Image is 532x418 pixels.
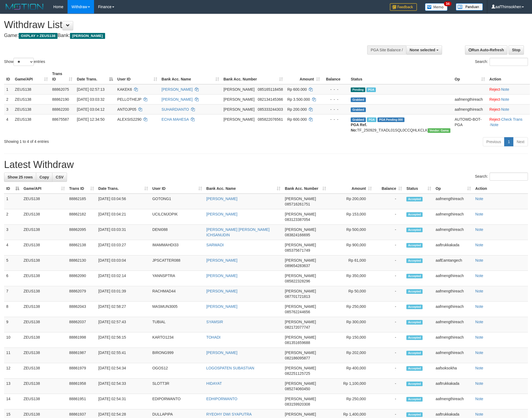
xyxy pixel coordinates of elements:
td: aafmengthireach [433,209,473,225]
a: Show 25 rows [4,173,36,182]
td: [DATE] 03:04:21 [96,209,150,225]
td: [DATE] 02:58:27 [96,302,150,317]
span: KAKEK6 [117,87,132,92]
td: - [374,363,404,379]
span: Accepted [406,320,423,325]
td: 3 [4,104,13,114]
input: Search: [490,173,528,181]
span: None selected [410,48,435,52]
span: Grabbed [351,107,366,112]
td: RACHMAD44 [150,286,204,302]
span: [DATE] 03:04:12 [77,107,104,112]
td: 7 [4,286,21,302]
a: [PERSON_NAME] [PERSON_NAME] ICHSANUDIN [206,227,270,237]
label: Search: [475,173,528,181]
td: aaftrukkakada [433,379,473,394]
a: Previous [483,137,504,146]
td: ZEUS138 [21,332,67,348]
td: ZEUS138 [21,363,67,379]
td: [DATE] 03:03:04 [96,255,150,271]
td: Rp 202,000 [328,348,374,363]
td: - [374,225,404,240]
a: [PERSON_NAME] [162,97,193,102]
td: - [374,348,404,363]
td: aaftrukkakada [433,240,473,255]
td: TUBIAL [150,317,204,332]
td: - [374,271,404,286]
h4: Game: Bank: [4,33,349,38]
td: GOTONG1 [150,194,204,209]
a: Note [475,366,483,370]
a: Note [501,107,509,112]
td: [DATE] 02:55:41 [96,348,150,363]
span: Accepted [406,305,423,309]
td: ZEUS138 [13,104,50,114]
td: Rp 150,000 [328,332,374,348]
span: Copy 085822328296 to clipboard [285,279,310,283]
th: Amount: activate to sort column ascending [328,184,374,194]
span: Rp 200.000 [287,107,307,112]
a: Note [475,335,483,339]
span: Rp 600.000 [287,87,307,92]
td: - [374,379,404,394]
span: Accepted [406,197,423,201]
a: HIDAYAT [206,381,222,386]
td: 14 [4,394,21,409]
td: ZEUS138 [13,84,50,95]
label: Show entries [4,58,45,66]
td: YANNSPTRA [150,271,204,286]
label: Search: [475,58,528,66]
span: [PERSON_NAME] [285,212,316,216]
a: [PERSON_NAME] [206,289,237,293]
span: Marked by aafpengsreynich [367,117,376,122]
img: panduan.png [456,3,483,11]
td: ZEUS138 [21,271,67,286]
td: 88861951 [67,394,96,409]
td: BIRONG999 [150,348,204,363]
span: [PERSON_NAME] [285,289,316,293]
a: Reject [489,87,500,92]
span: Accepted [406,274,423,278]
span: Accepted [406,212,423,217]
a: RYEOHY DWI SYAPUTRA [206,412,252,416]
a: Copy [36,173,52,182]
th: Bank Acc. Number: activate to sort column ascending [283,184,328,194]
td: Rp 1,100,000 [328,379,374,394]
span: [PERSON_NAME] [285,350,316,355]
td: 88862037 [67,317,96,332]
img: Feedback.jpg [390,3,417,11]
td: 13 [4,379,21,394]
a: Note [475,381,483,386]
th: Action [487,69,530,84]
td: ZEUS138 [21,194,67,209]
td: [DATE] 02:57:43 [96,317,150,332]
td: KARTO1234 [150,332,204,348]
th: Status [349,69,453,84]
td: ZEUS138 [21,348,67,363]
th: User ID: activate to sort column ascending [150,184,204,194]
td: 1 [4,194,21,209]
span: Accepted [406,243,423,248]
span: Copy 089654283637 to clipboard [285,264,310,268]
td: 88862182 [67,209,96,225]
a: Note [475,197,483,201]
span: Copy 087701721813 to clipboard [285,294,310,299]
span: 88862200 [52,107,69,112]
span: 88675587 [52,117,69,122]
span: PELLOTHEJP [117,97,141,102]
th: Action [473,184,528,194]
td: 1 [4,84,13,95]
a: Note [475,258,483,262]
td: ZEUS138 [13,114,50,135]
span: Copy 085375671749 to clipboard [285,248,310,252]
td: aafmengthireach [433,332,473,348]
td: [DATE] 03:02:14 [96,271,150,286]
a: Note [475,289,483,293]
td: 5 [4,255,21,271]
span: Copy 083824166695 to clipboard [285,233,310,237]
span: 88862075 [52,87,69,92]
span: [PERSON_NAME] [223,117,255,122]
a: [PERSON_NAME] [206,350,237,355]
td: [DATE] 02:54:31 [96,394,150,409]
span: Copy 082251125725 to clipboard [285,371,310,376]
